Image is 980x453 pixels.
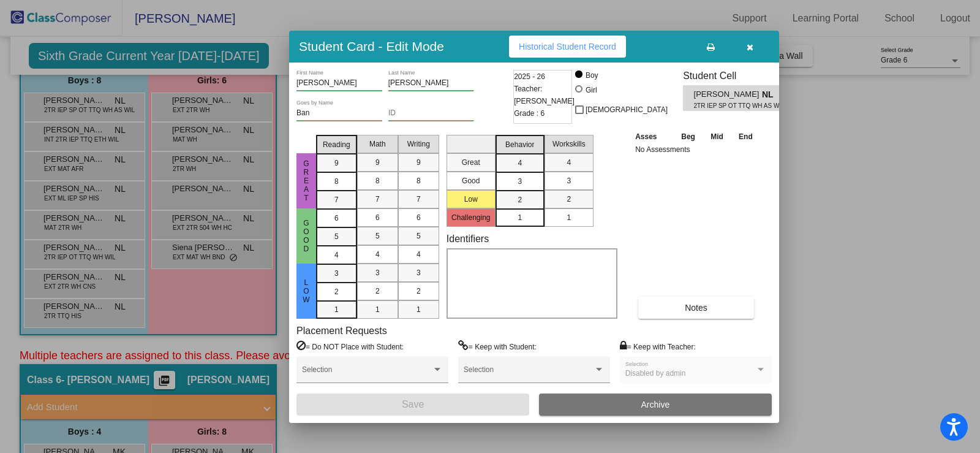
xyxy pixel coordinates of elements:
span: Teacher: [PERSON_NAME] [514,83,575,107]
span: Historical Student Record [519,42,616,51]
th: Beg [673,130,703,143]
span: 7 [375,194,380,205]
span: 4 [518,158,522,169]
span: NL [762,88,779,101]
span: 4 [567,157,571,168]
span: 6 [334,213,339,224]
button: Save [296,394,529,416]
span: 9 [334,158,339,169]
label: = Do NOT Place with Student: [296,340,404,352]
span: 2025 - 26 [514,70,545,83]
span: 3 [417,267,421,278]
span: 3 [518,176,522,187]
label: = Keep with Teacher: [620,340,696,352]
span: 5 [334,231,339,242]
span: Behavior [505,139,534,150]
button: Historical Student Record [509,36,626,58]
span: Good [301,219,312,253]
th: Mid [703,130,731,143]
span: Save [402,399,424,409]
h3: Student Cell [683,70,790,82]
th: End [731,130,760,143]
button: Archive [539,394,772,416]
span: 4 [375,249,380,260]
span: 7 [334,194,339,205]
span: 8 [375,175,380,186]
span: 6 [417,212,421,223]
span: 3 [375,267,380,278]
span: Reading [323,139,350,150]
span: 1 [334,304,339,315]
th: Asses [632,130,673,143]
button: Notes [638,297,754,319]
span: 8 [417,175,421,186]
span: Great [301,159,312,202]
span: 1 [567,212,571,223]
label: Placement Requests [296,325,387,337]
label: = Keep with Student: [458,340,537,352]
span: 3 [567,175,571,186]
td: No Assessments [632,143,761,156]
span: 2 [375,286,380,297]
span: 1 [518,212,522,223]
span: 6 [375,212,380,223]
span: 2 [417,286,421,297]
input: goes by name [296,109,382,118]
span: 7 [417,194,421,205]
span: Low [301,278,312,304]
span: 2TR IEP SP OT TTQ WH AS WIL [694,101,758,110]
div: Girl [585,85,597,96]
span: Grade : 6 [514,107,545,120]
span: 3 [334,268,339,279]
span: 1 [375,304,380,315]
span: 2 [334,286,339,297]
h3: Student Card - Edit Mode [299,39,444,54]
span: [PERSON_NAME] [694,88,762,101]
span: 2 [518,194,522,205]
span: Math [369,139,386,150]
span: 9 [375,157,380,168]
span: Workskills [552,139,586,150]
span: 5 [417,230,421,242]
span: 4 [334,249,339,261]
span: 2 [567,194,571,205]
div: Boy [585,70,598,81]
span: Notes [685,303,707,313]
span: 5 [375,230,380,242]
span: Disabled by admin [625,369,686,378]
span: 8 [334,176,339,187]
span: 9 [417,157,421,168]
label: Identifiers [447,233,489,245]
span: 4 [417,249,421,260]
span: [DEMOGRAPHIC_DATA] [586,102,668,117]
span: 1 [417,304,421,315]
span: Writing [407,139,430,150]
span: Archive [641,400,670,409]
